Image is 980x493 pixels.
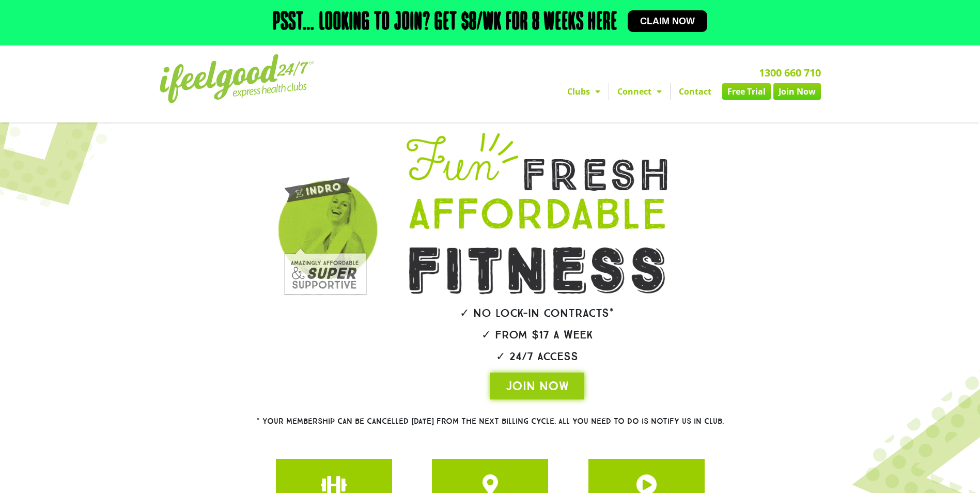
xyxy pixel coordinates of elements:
a: Free Trial [722,83,771,100]
h2: ✓ From $17 a week [378,329,697,341]
span: Claim now [640,17,695,26]
nav: Menu [395,83,821,100]
a: Connect [609,83,670,100]
a: Claim now [628,10,707,32]
h2: * Your membership can be cancelled [DATE] from the next billing cycle. All you need to do is noti... [219,418,761,425]
span: JOIN NOW [506,378,569,394]
a: Contact [671,83,720,100]
a: JOIN NOW [490,373,584,399]
a: 1300 660 710 [759,66,821,80]
a: Join Now [773,83,821,100]
h2: Psst… Looking to join? Get $8/wk for 8 weeks here [273,10,617,35]
a: Clubs [559,83,609,100]
h2: ✓ 24/7 Access [378,351,697,362]
h2: ✓ No lock-in contracts* [378,307,697,319]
